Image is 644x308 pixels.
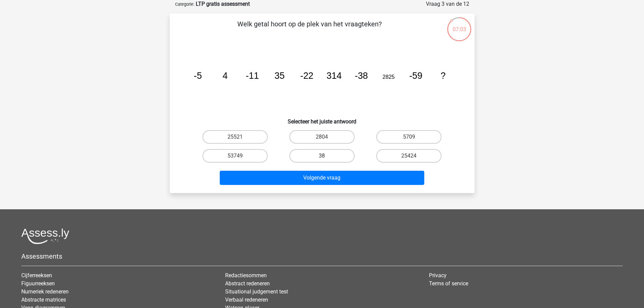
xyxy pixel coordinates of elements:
[429,272,447,279] a: Privacy
[376,149,442,163] label: 25424
[225,288,288,295] a: Situational judgement test
[225,297,268,303] a: Verbaal redeneren
[447,17,472,33] div: 07:03
[202,149,268,163] label: 53749
[429,280,468,287] a: Terms of service
[222,71,228,81] tspan: 4
[21,272,52,279] a: Cijferreeksen
[225,280,270,287] a: Abstract redeneren
[21,228,69,244] img: Assessly logo
[21,252,623,260] h5: Assessments
[382,74,395,80] tspan: 2825
[409,71,422,81] tspan: -59
[225,272,267,279] a: Redactiesommen
[300,71,313,81] tspan: -22
[289,130,355,144] label: 2804
[175,2,194,7] small: Categorie:
[21,280,55,287] a: Figuurreeksen
[202,130,268,144] label: 25521
[181,19,438,39] p: Welk getal hoort op de plek van het vraagteken?
[289,149,355,163] label: 38
[181,113,464,125] h6: Selecteer het juiste antwoord
[220,171,424,185] button: Volgende vraag
[21,297,66,303] a: Abstracte matrices
[376,130,442,144] label: 5709
[21,288,69,295] a: Numeriek redeneren
[246,71,259,81] tspan: -11
[326,71,341,81] tspan: 314
[196,1,250,7] strong: LTP gratis assessment
[355,71,368,81] tspan: -38
[275,71,285,81] tspan: 35
[194,71,202,81] tspan: -5
[440,71,446,81] tspan: ?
